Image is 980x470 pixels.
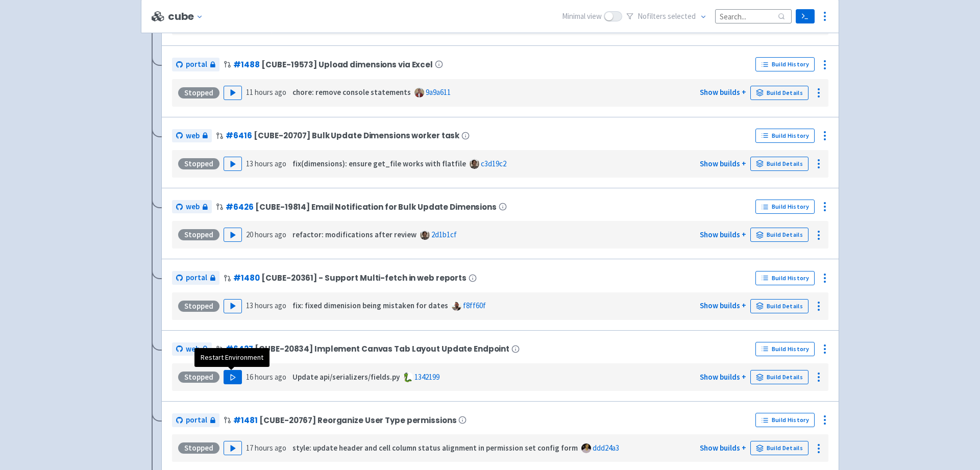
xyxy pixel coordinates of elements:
button: Play [224,228,242,242]
time: 17 hours ago [246,443,286,453]
strong: fix: fixed dimenision being mistaken for dates [292,301,448,310]
span: portal [186,272,207,284]
a: Show builds + [700,159,746,168]
a: #1481 [233,415,257,426]
time: 13 hours ago [246,301,286,310]
a: ddd24a3 [593,443,619,453]
a: Show builds + [700,87,746,97]
span: web [186,130,200,142]
a: Build Details [750,370,808,384]
strong: refactor: modifications after review [292,230,416,239]
strong: style: update header and cell column status alignment in permission set config form [292,443,578,453]
a: Build Details [750,441,808,455]
a: 2d1b1cf [431,230,457,239]
span: [CUBE-20767] Reorganize User Type permissions [259,416,456,425]
a: Show builds + [700,230,746,239]
div: Stopped [178,301,219,312]
a: Build History [755,200,815,214]
a: Build History [755,129,815,143]
a: #1488 [233,59,259,70]
a: web [172,200,212,214]
a: #6427 [226,343,253,354]
div: Stopped [178,442,219,454]
a: Show builds + [700,372,746,382]
a: #1480 [233,273,259,283]
a: Build History [755,413,815,427]
a: Terminal [796,9,815,23]
span: Minimal view [562,11,602,22]
a: Build History [755,57,815,71]
div: Stopped [178,372,219,383]
span: [CUBE-19814] Email Notification for Bulk Update Dimensions [255,203,496,211]
a: Build Details [750,86,808,100]
a: Show builds + [700,443,746,453]
span: portal [186,414,207,426]
button: Play [224,157,242,171]
time: 16 hours ago [246,372,286,382]
time: 13 hours ago [246,159,286,168]
a: f8ff60f [463,301,486,310]
a: portal [172,58,219,71]
div: Stopped [178,158,219,169]
div: Stopped [178,229,219,240]
time: 20 hours ago [246,230,286,239]
span: [CUBE-20361] - Support Multi-fetch in web reports [261,274,467,282]
a: 1342199 [414,372,439,382]
strong: chore: remove console statements [292,87,411,97]
a: Build History [755,271,815,285]
span: selected [668,11,696,21]
a: c3d19c2 [481,159,506,168]
a: web [172,129,212,143]
button: cube [168,11,207,22]
span: No filter s [638,11,696,22]
span: [CUBE-20834] Implement Canvas Tab Layout Update Endpoint [255,344,509,353]
a: Show builds + [700,301,746,310]
a: Build Details [750,157,808,171]
button: Play [224,86,242,100]
time: 11 hours ago [246,87,286,97]
strong: fix(dimensions): ensure get_file works with flatfile [292,159,466,168]
a: 9a9a611 [426,87,451,97]
span: web [186,343,200,355]
input: Search... [715,9,792,23]
a: #6416 [226,130,252,141]
a: web [172,342,212,356]
button: Play [224,299,242,313]
span: portal [186,59,207,70]
a: #6426 [226,202,253,212]
button: Play [224,370,242,384]
div: Stopped [178,87,219,98]
a: portal [172,271,219,285]
strong: Update api/serializers/fields.py [292,372,400,382]
button: Play [224,441,242,455]
a: portal [172,413,219,427]
a: Build Details [750,228,808,242]
a: Build History [755,342,815,356]
span: [CUBE-20707] Bulk Update Dimensions worker task [254,131,459,140]
span: [CUBE-19573] Upload dimensions via Excel [261,60,433,69]
span: web [186,201,200,213]
a: Build Details [750,299,808,313]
